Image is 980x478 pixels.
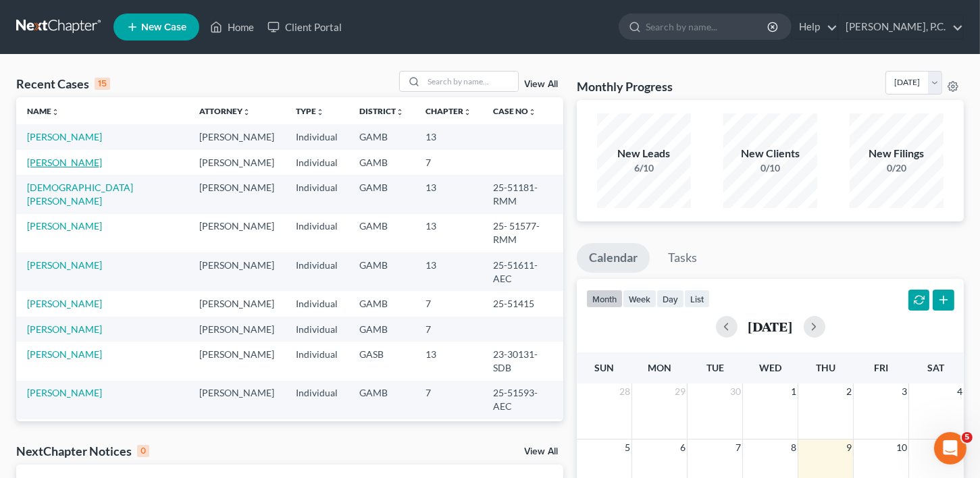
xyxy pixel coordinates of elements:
a: [PERSON_NAME] [27,323,102,335]
span: 29 [673,383,687,400]
span: 30 [729,383,742,400]
td: GAMB [349,175,415,213]
a: Home [203,15,261,39]
span: 9 [845,440,853,456]
i: unfold_more [51,108,59,116]
a: Help [792,15,837,39]
a: [PERSON_NAME] [27,348,102,360]
div: NextChapter Notices [16,443,149,459]
td: GAMB [349,291,415,316]
td: Individual [285,291,349,316]
td: GAMB [349,214,415,253]
span: Sun [595,362,615,373]
div: 0 [137,445,149,457]
td: 13 [415,419,482,458]
div: 0/10 [723,161,818,175]
td: [PERSON_NAME] [188,419,285,458]
a: Tasks [656,243,709,273]
span: 7 [734,440,742,456]
div: New Filings [850,146,944,161]
td: GAMB [349,124,415,149]
td: Individual [285,175,349,213]
td: Individual [285,253,349,291]
button: month [586,290,623,308]
a: Typeunfold_more [296,106,324,116]
div: 0/20 [850,161,944,175]
td: [PERSON_NAME] [188,124,285,149]
td: 13 [415,342,482,380]
iframe: Intercom live chat [934,432,966,464]
h3: Monthly Progress [577,78,673,95]
span: 8 [790,440,798,456]
span: 28 [618,383,631,400]
td: 25-51415 [482,291,563,316]
span: New Case [141,22,186,32]
td: [PERSON_NAME] [188,214,285,253]
i: unfold_more [463,108,471,116]
span: Tue [706,362,724,373]
button: week [623,290,656,308]
td: 7 [415,317,482,342]
td: Individual [285,342,349,380]
span: 5 [962,432,973,443]
td: 23-30131-SDB [482,342,563,380]
span: 1 [790,383,798,400]
a: [PERSON_NAME] [27,131,102,142]
td: GASB [349,342,415,380]
span: 2 [845,383,853,400]
a: Client Portal [261,15,349,39]
div: New Leads [597,146,692,161]
button: list [684,290,710,308]
div: New Clients [723,146,818,161]
td: GAMB [349,253,415,291]
td: Individual [285,150,349,175]
td: 25-51429-RMM [482,419,563,458]
a: [PERSON_NAME] [27,298,102,309]
td: 13 [415,253,482,291]
a: Attorneyunfold_more [199,106,251,116]
span: 5 [623,440,631,456]
input: Search by name... [423,72,518,91]
span: Fri [874,362,888,373]
td: [PERSON_NAME] [188,291,285,316]
td: [PERSON_NAME] [188,150,285,175]
span: 6 [679,440,687,456]
td: GAMB [349,150,415,175]
a: [PERSON_NAME] [27,220,102,232]
a: Case Nounfold_more [493,106,536,116]
span: Wed [759,362,781,373]
td: 7 [415,291,482,316]
td: Individual [285,381,349,419]
td: GAMB [349,317,415,342]
td: GAMB [349,381,415,419]
a: View All [524,80,558,89]
td: [PERSON_NAME] [188,342,285,380]
td: 25-51593-AEC [482,381,563,419]
a: [PERSON_NAME], P.C. [839,15,963,39]
td: [PERSON_NAME] [188,253,285,291]
i: unfold_more [396,108,404,116]
td: Individual [285,317,349,342]
td: 25- 51577-RMM [482,214,563,253]
td: [PERSON_NAME] [188,381,285,419]
td: [PERSON_NAME] [188,175,285,213]
i: unfold_more [528,108,536,116]
td: [PERSON_NAME] [188,317,285,342]
td: Individual [285,214,349,253]
a: Nameunfold_more [27,106,59,116]
button: day [656,290,684,308]
td: GAMB [349,419,415,458]
h2: [DATE] [748,319,793,334]
span: 3 [900,383,908,400]
td: 13 [415,214,482,253]
a: View All [524,447,558,456]
div: 6/10 [597,161,692,175]
span: Mon [648,362,671,373]
td: 25-51181-RMM [482,175,563,213]
td: 7 [415,150,482,175]
td: 7 [415,381,482,419]
div: 15 [95,78,110,90]
td: Individual [285,419,349,458]
a: [PERSON_NAME] [27,259,102,271]
td: 13 [415,124,482,149]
